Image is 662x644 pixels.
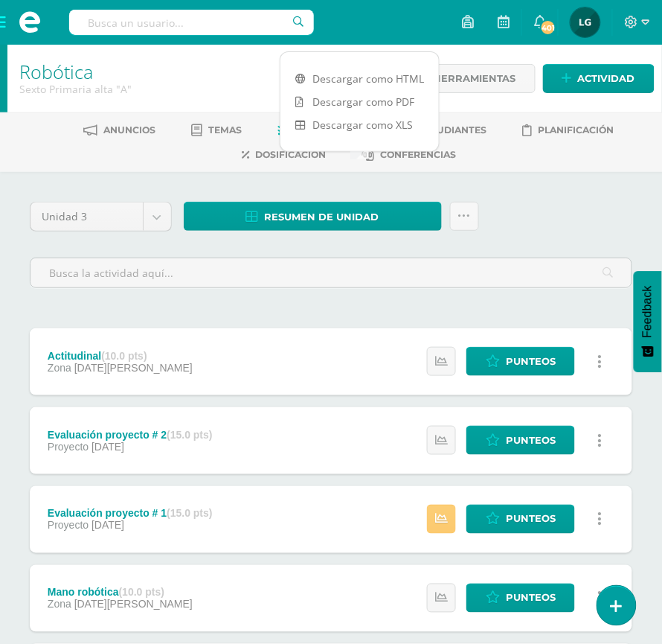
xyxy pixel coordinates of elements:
[361,143,456,167] a: Conferencias
[255,149,326,160] span: Dosificación
[104,124,156,136] span: Anuncios
[42,203,132,231] span: Unidad 3
[101,350,147,362] strong: (10.0 pts)
[641,286,655,338] span: Feedback
[278,118,362,142] a: Actividades
[30,258,632,287] input: Busca la actividad aquí...
[543,64,655,93] a: Actividad
[209,124,242,136] span: Temas
[74,599,193,610] span: [DATE][PERSON_NAME]
[466,505,575,534] a: Punteos
[19,61,379,82] h1: Robótica
[19,82,379,96] div: Sexto Primaria alta 'A'
[48,508,213,520] div: Evaluación proyecto # 1
[280,67,439,90] a: Descargar como HTML
[398,118,487,142] a: Estudiantes
[167,508,212,520] strong: (15.0 pts)
[19,59,93,84] a: Robótica
[280,90,439,113] a: Descargar como PDF
[265,203,379,231] span: Resumen de unidad
[506,506,556,533] span: Punteos
[380,149,456,160] span: Conferencias
[506,584,556,612] span: Punteos
[48,587,193,599] div: Mano robótica
[69,10,314,35] input: Busca un usuario...
[48,350,193,362] div: Actitudinal
[506,348,556,375] span: Punteos
[506,427,556,454] span: Punteos
[539,124,614,136] span: Planificación
[578,65,635,92] span: Actividad
[119,587,164,599] strong: (10.0 pts)
[540,19,556,36] span: 401
[48,429,213,441] div: Evaluación proyecto # 2
[571,7,600,37] img: b18d4c11e185ad35d013124f54388215.png
[192,118,242,142] a: Temas
[48,520,89,532] span: Proyecto
[74,362,193,374] span: [DATE][PERSON_NAME]
[242,143,326,167] a: Dosificación
[167,429,212,441] strong: (15.0 pts)
[184,202,442,231] a: Resumen de unidad
[523,118,614,142] a: Planificación
[420,124,487,136] span: Estudiantes
[91,441,124,453] span: [DATE]
[48,441,89,453] span: Proyecto
[433,65,516,92] span: Herramientas
[48,362,71,374] span: Zona
[48,599,71,610] span: Zona
[634,271,662,372] button: Feedback - Mostrar encuesta
[466,426,575,455] a: Punteos
[84,118,156,142] a: Anuncios
[398,64,536,93] a: Herramientas
[91,520,124,532] span: [DATE]
[466,584,575,613] a: Punteos
[30,203,171,231] a: Unidad 3
[466,347,575,376] a: Punteos
[280,113,439,136] a: Descargar como XLS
